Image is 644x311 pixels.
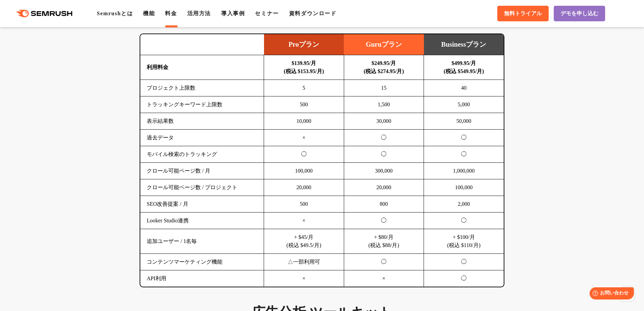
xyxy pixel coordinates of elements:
[344,163,424,179] td: 300,000
[264,113,344,130] td: 10,000
[284,60,324,74] b: $139.95/月 (税込 $153.95/月)
[424,80,504,96] td: 40
[97,10,133,16] a: Semrushとは
[424,96,504,113] td: 5,000
[424,179,504,196] td: 100,000
[364,60,404,74] b: $249.95/月 (税込 $274.95/月)
[424,270,504,287] td: ◯
[584,285,637,304] iframe: Help widget launcher
[140,179,264,196] td: クロール可能ページ数 / プロジェクト
[344,229,424,254] td: + $80/月 (税込 $88/月)
[424,213,504,229] td: ◯
[143,10,155,16] a: 機能
[444,60,484,74] b: $499.95/月 (税込 $549.95/月)
[497,6,549,21] a: 無料トライアル
[344,254,424,270] td: ◯
[424,254,504,270] td: ◯
[264,34,344,55] td: Proプラン
[140,96,264,113] td: トラッキングキーワード上限数
[344,34,424,55] td: Guruプラン
[424,196,504,213] td: 2,000
[140,270,264,287] td: API利用
[424,113,504,130] td: 50,000
[140,146,264,163] td: モバイル検索のトラッキング
[140,196,264,213] td: SEO改善提案 / 月
[344,80,424,96] td: 15
[554,6,605,21] a: デモを申し込む
[264,130,344,146] td: ×
[264,96,344,113] td: 500
[264,229,344,254] td: + $45/月 (税込 $49.5/月)
[344,270,424,287] td: ×
[344,213,424,229] td: ◯
[264,270,344,287] td: ×
[264,146,344,163] td: ◯
[140,113,264,130] td: 表示結果数
[140,213,264,229] td: Looker Studio連携
[424,146,504,163] td: ◯
[140,80,264,96] td: プロジェクト上限数
[140,163,264,179] td: クロール可能ページ数 / 月
[344,96,424,113] td: 1,500
[344,113,424,130] td: 30,000
[264,213,344,229] td: ×
[165,10,177,16] a: 料金
[140,254,264,270] td: コンテンツマーケティング機能
[255,10,279,16] a: セミナー
[187,10,211,16] a: 活用方法
[504,10,542,17] span: 無料トライアル
[344,196,424,213] td: 800
[140,130,264,146] td: 過去データ
[147,64,168,70] b: 利用料金
[344,130,424,146] td: ◯
[424,34,504,55] td: Businessプラン
[424,130,504,146] td: ◯
[264,163,344,179] td: 100,000
[221,10,245,16] a: 導入事例
[264,80,344,96] td: 5
[424,229,504,254] td: + $100/月 (税込 $110/月)
[264,196,344,213] td: 500
[264,179,344,196] td: 20,000
[289,10,337,16] a: 資料ダウンロード
[424,163,504,179] td: 1,000,000
[560,10,598,17] span: デモを申し込む
[264,254,344,270] td: △一部利用可
[344,179,424,196] td: 20,000
[344,146,424,163] td: ◯
[140,229,264,254] td: 追加ユーザー / 1名毎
